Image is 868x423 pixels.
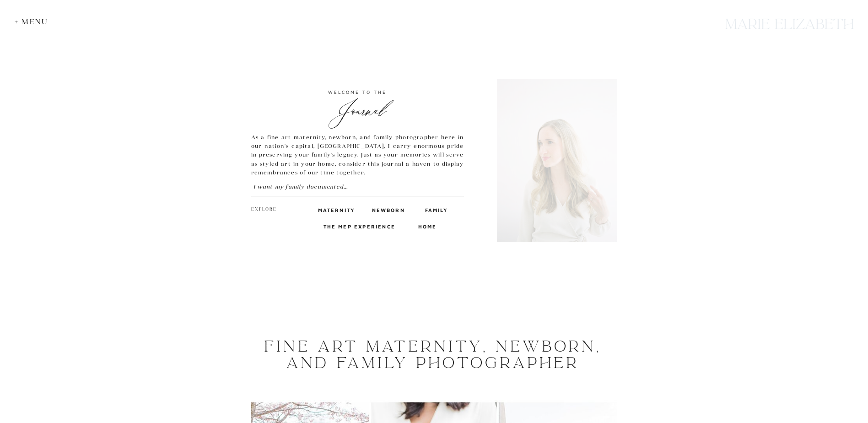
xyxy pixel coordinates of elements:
[251,206,277,214] h2: explore
[260,338,605,371] h1: Fine Art Maternity, Newborn, and Family Photographer
[418,222,435,230] a: home
[251,133,464,177] p: As a fine art maternity, newborn, and family photographer here in our nation's capital, [GEOGRAPH...
[323,222,398,230] a: The MEP Experience
[372,206,403,214] a: Newborn
[425,206,447,214] a: Family
[253,182,368,191] a: I want my family documented...
[251,88,464,96] h3: welcome to the
[251,98,464,114] h2: Journal
[318,206,350,214] a: maternity
[15,17,53,26] div: + Menu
